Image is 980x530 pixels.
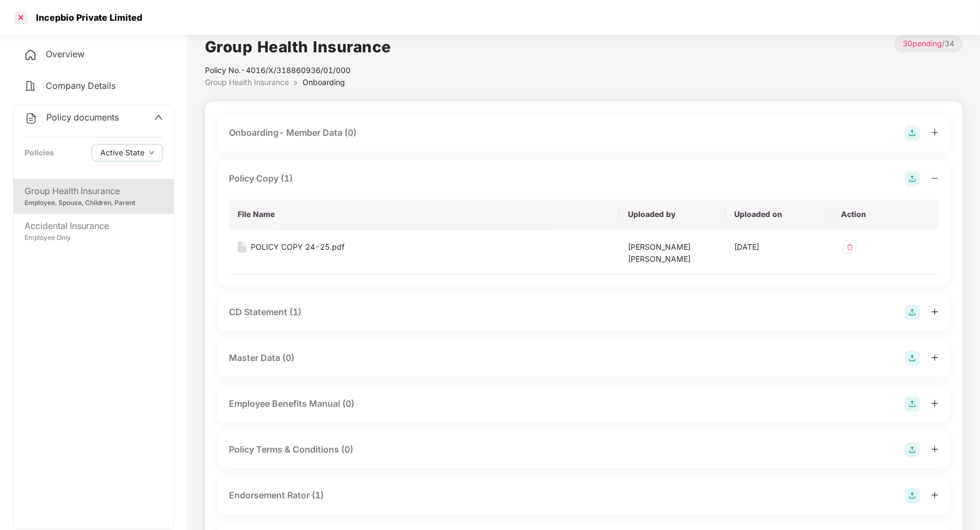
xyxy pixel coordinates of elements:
span: 30 pending [903,39,942,48]
span: Active State [100,147,144,159]
img: svg+xml;base64,PHN2ZyB4bWxucz0iaHR0cDovL3d3dy53My5vcmcvMjAwMC9zdmciIHdpZHRoPSIyOCIgaGVpZ2h0PSIyOC... [905,396,920,412]
h1: Group Health Insurance [205,35,391,59]
span: up [154,113,163,122]
th: Uploaded by [619,200,725,230]
div: CD Statement (1) [229,305,301,319]
span: plus [931,308,939,316]
div: Employee, Spouse, Children, Parent [25,198,163,208]
img: svg+xml;base64,PHN2ZyB4bWxucz0iaHR0cDovL3d3dy53My5vcmcvMjAwMC9zdmciIHdpZHRoPSIyNCIgaGVpZ2h0PSIyNC... [24,49,37,62]
th: File Name [229,200,619,230]
img: svg+xml;base64,PHN2ZyB4bWxucz0iaHR0cDovL3d3dy53My5vcmcvMjAwMC9zdmciIHdpZHRoPSIyOCIgaGVpZ2h0PSIyOC... [905,351,920,366]
span: plus [931,445,939,453]
div: POLICY COPY 24-25.pdf [251,241,344,253]
p: / 34 [894,35,963,52]
div: Employee Benefits Manual (0) [229,397,354,411]
span: plus [931,354,939,362]
span: Group Health Insurance [205,77,289,87]
div: Master Data (0) [229,351,294,365]
img: svg+xml;base64,PHN2ZyB4bWxucz0iaHR0cDovL3d3dy53My5vcmcvMjAwMC9zdmciIHdpZHRoPSIyOCIgaGVpZ2h0PSIyOC... [905,305,920,320]
img: svg+xml;base64,PHN2ZyB4bWxucz0iaHR0cDovL3d3dy53My5vcmcvMjAwMC9zdmciIHdpZHRoPSIyNCIgaGVpZ2h0PSIyNC... [25,112,38,125]
span: Overview [46,49,84,59]
div: Group Health Insurance [25,184,163,198]
img: svg+xml;base64,PHN2ZyB4bWxucz0iaHR0cDovL3d3dy53My5vcmcvMjAwMC9zdmciIHdpZHRoPSIyNCIgaGVpZ2h0PSIyNC... [24,80,37,93]
span: plus [931,129,939,136]
img: svg+xml;base64,PHN2ZyB4bWxucz0iaHR0cDovL3d3dy53My5vcmcvMjAwMC9zdmciIHdpZHRoPSIyOCIgaGVpZ2h0PSIyOC... [905,442,920,457]
span: > [293,77,298,87]
div: Employee Only [25,233,163,243]
div: Incepbio Private Limited [29,12,142,23]
div: Endorsement Rator (1) [229,489,324,502]
th: Action [832,200,939,230]
img: svg+xml;base64,PHN2ZyB4bWxucz0iaHR0cDovL3d3dy53My5vcmcvMjAwMC9zdmciIHdpZHRoPSIyOCIgaGVpZ2h0PSIyOC... [905,171,920,186]
span: Company Details [46,80,116,91]
div: [DATE] [734,241,823,253]
div: Policy Terms & Conditions (0) [229,443,353,456]
div: [PERSON_NAME] [PERSON_NAME] [628,241,717,265]
div: Policies [25,147,54,159]
img: svg+xml;base64,PHN2ZyB4bWxucz0iaHR0cDovL3d3dy53My5vcmcvMjAwMC9zdmciIHdpZHRoPSIzMiIgaGVpZ2h0PSIzMi... [841,238,858,256]
button: Active Statedown [92,144,163,161]
span: Onboarding [303,77,345,87]
th: Uploaded on [725,200,832,230]
span: plus [931,400,939,407]
span: minus [931,174,939,182]
img: svg+xml;base64,PHN2ZyB4bWxucz0iaHR0cDovL3d3dy53My5vcmcvMjAwMC9zdmciIHdpZHRoPSIyOCIgaGVpZ2h0PSIyOC... [905,488,920,503]
img: svg+xml;base64,PHN2ZyB4bWxucz0iaHR0cDovL3d3dy53My5vcmcvMjAwMC9zdmciIHdpZHRoPSIyOCIgaGVpZ2h0PSIyOC... [905,125,920,141]
img: svg+xml;base64,PHN2ZyB4bWxucz0iaHR0cDovL3d3dy53My5vcmcvMjAwMC9zdmciIHdpZHRoPSIxNiIgaGVpZ2h0PSIyMC... [238,242,246,252]
div: Accidental Insurance [25,219,163,233]
div: Onboarding- Member Data (0) [229,126,356,140]
span: plus [931,491,939,499]
span: Policy documents [46,112,119,123]
div: Policy No.- 4016/X/318860936/01/000 [205,64,391,76]
span: down [149,150,154,156]
div: Policy Copy (1) [229,172,293,185]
